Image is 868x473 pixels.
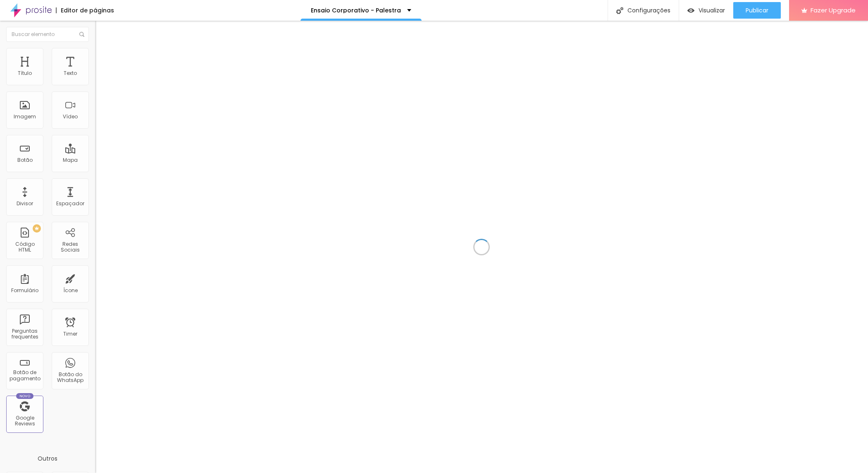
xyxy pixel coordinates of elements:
[18,70,32,76] div: Título
[63,114,78,120] div: Vídeo
[14,114,36,120] div: Imagem
[63,288,78,293] div: Ícone
[11,288,38,293] div: Formulário
[733,2,781,19] button: Publicar
[17,201,33,206] div: Divisor
[746,7,768,14] span: Publicar
[8,241,41,253] div: Código HTML
[54,241,86,253] div: Redes Sociais
[63,331,77,337] div: Timer
[63,157,78,163] div: Mapa
[56,201,84,206] div: Espaçador
[311,7,401,13] p: Ensaio Corporativo - Palestra
[79,32,84,37] img: Icone
[687,7,694,14] img: view-1.svg
[8,370,41,382] div: Botão de pagamento
[6,27,89,42] input: Buscar elemento
[56,7,114,13] div: Editor de páginas
[8,415,41,427] div: Google Reviews
[16,393,34,399] div: Novo
[699,7,725,14] span: Visualizar
[17,157,33,163] div: Botão
[8,328,41,340] div: Perguntas frequentes
[54,372,86,384] div: Botão do WhatsApp
[616,7,623,14] img: Icone
[811,7,856,14] span: Fazer Upgrade
[679,2,733,19] button: Visualizar
[64,70,77,76] div: Texto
